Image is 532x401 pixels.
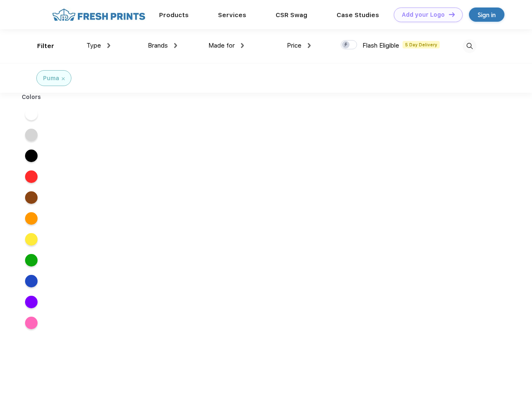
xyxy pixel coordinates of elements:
[276,11,307,19] a: CSR Swag
[148,42,168,49] span: Brands
[449,12,455,17] img: DT
[403,41,440,48] span: 5 Day Delivery
[362,42,399,49] span: Flash Eligible
[50,8,148,22] img: fo%20logo%202.webp
[86,42,101,49] span: Type
[159,11,189,19] a: Products
[62,77,65,80] img: filter_cancel.svg
[402,11,445,18] div: Add your Logo
[287,42,301,49] span: Price
[308,43,311,48] img: dropdown.png
[463,39,476,53] img: desktop_search.svg
[37,41,54,51] div: Filter
[107,43,110,48] img: dropdown.png
[241,43,244,48] img: dropdown.png
[478,10,496,20] div: Sign in
[174,43,177,48] img: dropdown.png
[43,74,59,83] div: Puma
[218,11,246,19] a: Services
[208,42,235,49] span: Made for
[15,93,48,102] div: Colors
[469,8,504,22] a: Sign in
